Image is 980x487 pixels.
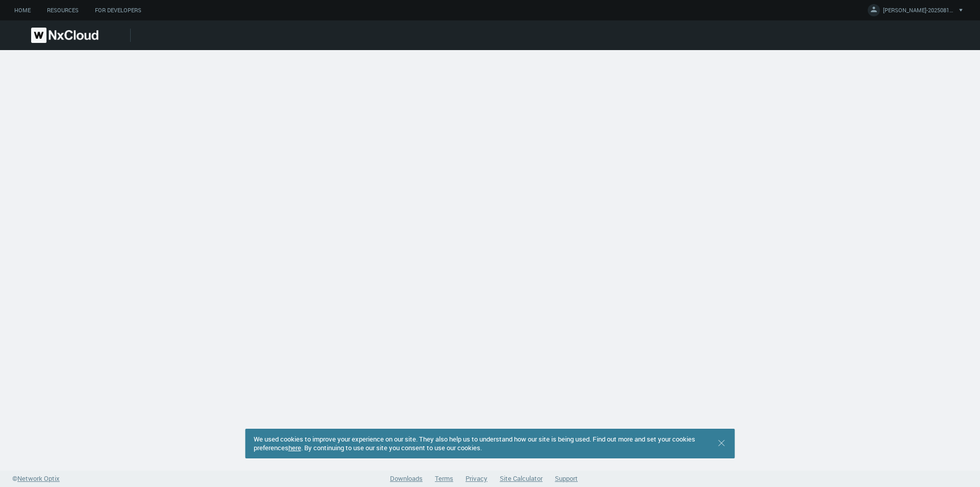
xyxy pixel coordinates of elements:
a: Terms [435,474,453,483]
a: Support [555,474,578,483]
span: Network Optix [17,474,60,483]
span: We used cookies to improve your experience on our site. They also help us to understand how our s... [254,434,695,452]
a: Home [6,4,39,17]
a: Resources [39,4,87,17]
a: Site Calculator [500,474,543,483]
a: For Developers [87,4,150,17]
span: . By continuing to use our site you consent to use our cookies. [301,443,482,452]
span: [PERSON_NAME]-20250814-2 M. [883,6,954,18]
a: Downloads [390,474,423,483]
a: ©Network Optix [12,474,60,484]
a: Privacy [465,474,487,483]
img: Nx Cloud logo [31,28,99,43]
a: here [288,443,301,452]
